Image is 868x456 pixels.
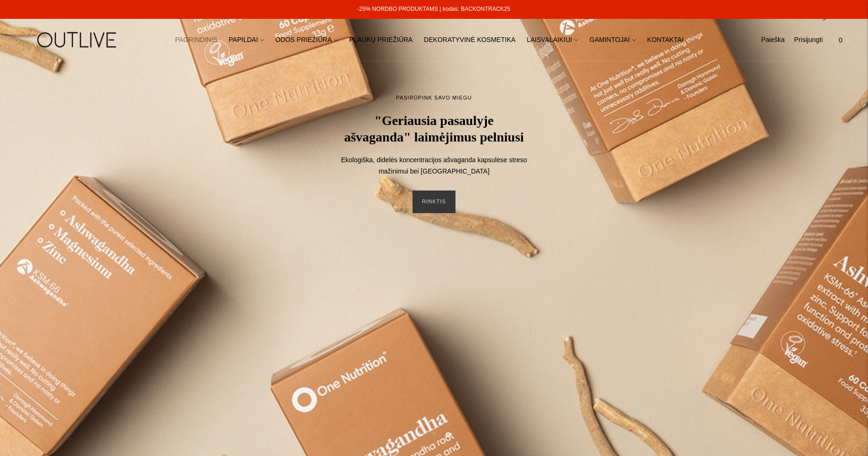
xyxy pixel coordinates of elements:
h2: "Geriausia pasaulyje ašvaganda" laimėjimus pelniusi [340,112,529,145]
a: Paieška [761,30,785,50]
button: Move carousel to slide 3 [446,432,450,437]
a: ODOS PRIEŽIŪRA [275,30,338,50]
a: DEKORATYVINĖ KOSMETIKA [424,30,515,50]
a: RINKTIS [413,191,455,213]
a: -25% NORDBO PRODUKTAMS | kodas: BACKONTRACK25 [357,6,510,12]
button: Move carousel to slide 1 [418,431,422,436]
a: GAMINTOJAI [589,30,636,50]
span: 0 [834,33,847,47]
button: Move carousel to slide 2 [432,431,437,436]
a: KONTAKTAI [647,30,684,50]
a: LAISVALAIKIUI [527,30,578,50]
h2: PASIRŪPINK SAVO MIEGU [396,93,472,103]
a: Prisijungti [794,30,823,50]
a: PAGRINDINIS [175,30,217,50]
a: 0 [832,30,849,50]
a: PLAUKŲ PRIEŽIŪRA [349,30,413,50]
a: PAPILDAI [229,30,264,50]
img: OUTLIVE [19,24,137,56]
p: Ekologiška, didelės koncentracijos ašvaganda kapsulėse streso mažinimui bei [GEOGRAPHIC_DATA] [340,155,529,177]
